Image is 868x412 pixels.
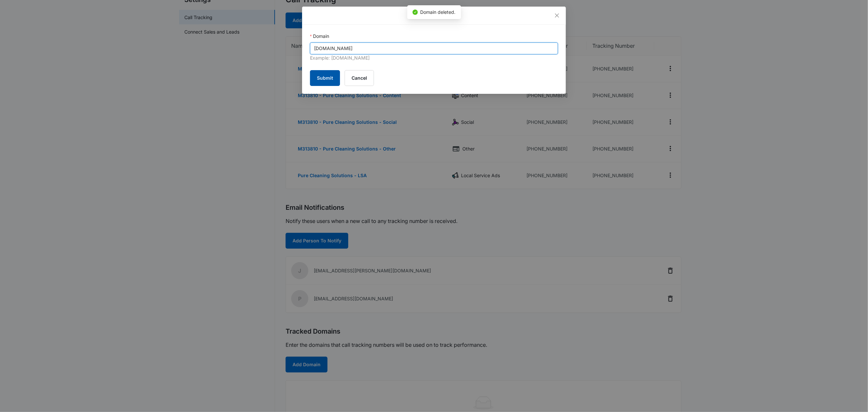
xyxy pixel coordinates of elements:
button: Cancel [345,70,374,86]
span: close [554,13,560,18]
span: Domain deleted. [420,9,456,15]
div: Add Domain [310,12,558,19]
button: Submit [310,70,340,86]
button: Close [548,7,566,24]
input: Domain [310,42,558,54]
span: check-circle [413,10,418,15]
label: Domain [310,33,329,40]
div: Example: [DOMAIN_NAME] [310,54,558,62]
